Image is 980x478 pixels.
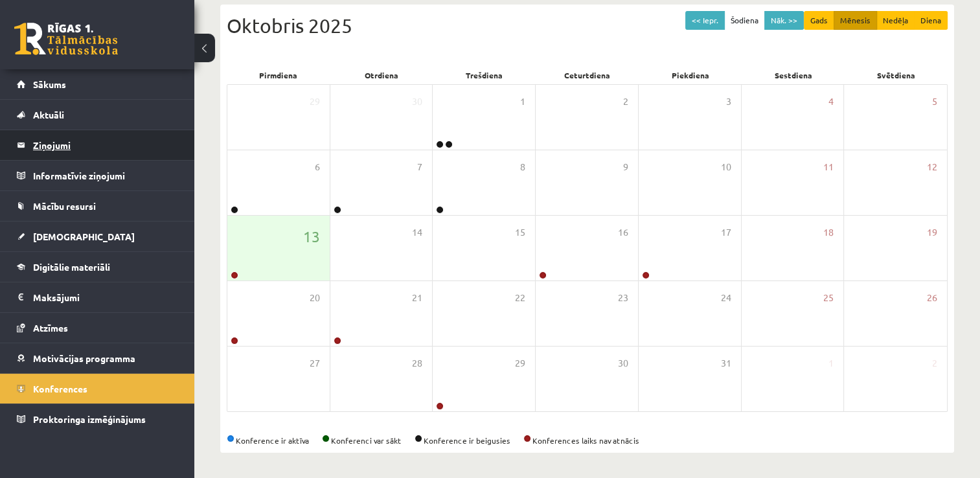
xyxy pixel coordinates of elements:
[33,231,135,242] span: [DEMOGRAPHIC_DATA]
[412,291,422,305] span: 21
[33,352,135,364] span: Motivācijas programma
[742,66,845,84] div: Sestdiena
[724,11,765,30] button: Šodiena
[330,66,433,84] div: Otrdiena
[845,66,948,84] div: Svētdiena
[876,11,915,30] button: Nedēļa
[310,291,320,305] span: 20
[639,66,742,84] div: Piekdiena
[14,23,118,55] a: Rīgas 1. Tālmācības vidusskola
[33,282,178,312] legend: Maksājumi
[17,69,178,99] a: Sākums
[33,130,178,160] legend: Ziņojumi
[536,66,639,84] div: Ceturtdiena
[828,95,834,109] span: 4
[823,225,834,240] span: 18
[823,160,834,174] span: 11
[33,413,146,425] span: Proktoringa izmēģinājums
[412,225,422,240] span: 14
[33,383,87,394] span: Konferences
[834,11,877,30] button: Mēnesis
[33,200,96,212] span: Mācību resursi
[927,225,937,240] span: 19
[17,100,178,130] a: Aktuāli
[623,95,628,109] span: 2
[33,78,66,90] span: Sākums
[927,160,937,174] span: 12
[17,191,178,221] a: Mācību resursi
[417,160,422,174] span: 7
[932,356,937,370] span: 2
[515,291,525,305] span: 22
[310,356,320,370] span: 27
[33,109,64,120] span: Aktuāli
[310,95,320,109] span: 29
[33,322,68,334] span: Atzīmes
[17,374,178,404] a: Konferences
[412,95,422,109] span: 30
[726,95,731,109] span: 3
[315,160,320,174] span: 6
[823,291,834,305] span: 25
[721,356,731,370] span: 31
[17,282,178,312] a: Maksājumi
[17,404,178,434] a: Proktoringa izmēģinājums
[433,66,536,84] div: Trešdiena
[721,225,731,240] span: 17
[623,160,628,174] span: 9
[227,435,948,446] div: Konference ir aktīva Konferenci var sākt Konference ir beigusies Konferences laiks nav atnācis
[927,291,937,305] span: 26
[412,356,422,370] span: 28
[721,160,731,174] span: 10
[520,95,525,109] span: 1
[618,225,628,240] span: 16
[303,225,320,247] span: 13
[17,252,178,282] a: Digitālie materiāli
[932,95,937,109] span: 5
[764,11,804,30] button: Nāk. >>
[33,261,110,273] span: Digitālie materiāli
[520,160,525,174] span: 8
[227,66,330,84] div: Pirmdiena
[33,161,178,190] legend: Informatīvie ziņojumi
[618,356,628,370] span: 30
[914,11,948,30] button: Diena
[721,291,731,305] span: 24
[17,161,178,190] a: Informatīvie ziņojumi
[17,222,178,251] a: [DEMOGRAPHIC_DATA]
[17,130,178,160] a: Ziņojumi
[17,343,178,373] a: Motivācijas programma
[618,291,628,305] span: 23
[227,11,948,40] div: Oktobris 2025
[828,356,834,370] span: 1
[515,356,525,370] span: 29
[804,11,834,30] button: Gads
[515,225,525,240] span: 15
[17,313,178,343] a: Atzīmes
[685,11,725,30] button: << Iepr.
